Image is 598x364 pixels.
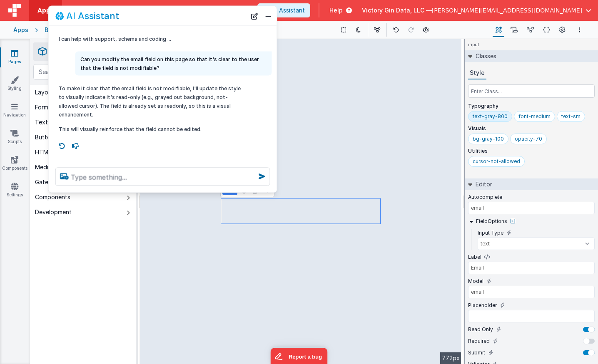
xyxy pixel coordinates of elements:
p: I can help with support, schema and coding ... [59,35,245,43]
button: Close [263,10,274,22]
div: Components [35,193,70,201]
h2: AI Assistant [66,11,119,21]
button: AI Assistant [257,3,310,17]
div: text-sm [561,113,581,120]
button: Options [575,25,585,35]
div: Gateways [35,178,62,186]
label: Input Type [478,230,503,236]
div: Media [35,163,52,171]
span: [PERSON_NAME][EMAIL_ADDRESS][DOMAIN_NAME] [432,6,582,15]
p: This will visually reinforce that the field cannot be edited. [59,124,245,133]
label: Autocomplete [468,194,502,201]
button: Media [30,160,137,175]
p: Can you modify the email field on this page so that it's clear to the user that the field is not ... [80,55,267,72]
div: Layout [35,88,54,97]
h4: input [465,39,482,50]
button: Components [30,190,137,205]
label: Model [468,278,483,285]
button: Gateways [30,175,137,190]
span: Help [329,6,343,15]
input: Enter Class... [468,84,595,98]
div: Text [35,118,48,126]
button: Development [30,205,137,220]
button: Text [30,115,137,130]
div: --> [140,39,461,364]
button: Forms [30,100,137,115]
div: text-gray-800 [473,113,508,120]
label: Label [468,254,481,260]
button: New Chat [249,10,260,22]
label: Read Only [468,326,493,333]
p: Utilities [468,148,595,154]
button: Buttons [30,130,137,145]
div: Forms [35,103,51,111]
label: FieldOptions [476,218,507,225]
label: Submit [468,349,485,356]
button: HTML [30,145,137,160]
span: Apps [37,6,54,15]
label: Placeholder [468,302,497,309]
div: HTML [35,148,51,156]
span: AI Assistant [272,6,305,15]
div: Buttons [35,133,57,141]
div: cursor-not-allowed [473,158,520,165]
button: Victory Gin Data, LLC — [PERSON_NAME][EMAIL_ADDRESS][DOMAIN_NAME] [362,6,591,15]
div: Development [35,208,72,216]
button: Layout [30,85,137,100]
h2: Classes [472,50,496,62]
div: BNTT Client Portal [45,26,100,34]
div: Apps [13,26,28,34]
button: Style [468,67,486,79]
input: Search Elements... [33,64,133,80]
h2: Editor [472,178,492,190]
p: Typography [468,103,595,109]
label: Required [468,338,490,344]
div: bg-gray-100 [473,136,504,142]
div: 772px [440,352,461,364]
p: Visuals [468,125,595,132]
div: opacity-70 [515,136,542,142]
p: To make it clear that the email field is not modifiable, I'll update the style to visually indica... [59,84,245,119]
span: Victory Gin Data, LLC — [362,6,432,15]
div: font-medium [518,113,551,120]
